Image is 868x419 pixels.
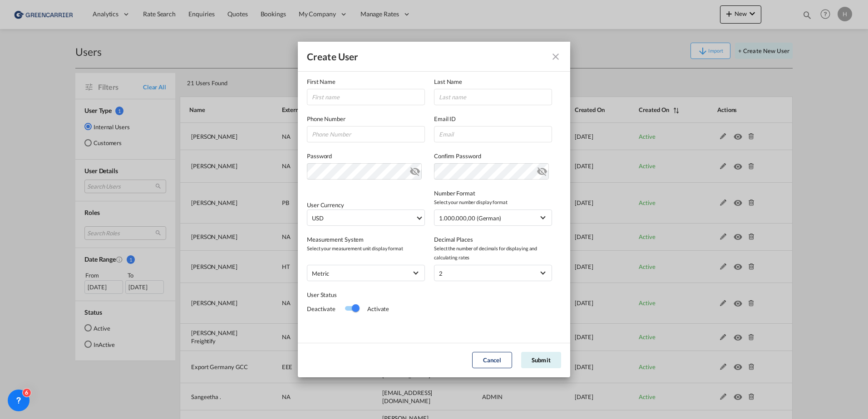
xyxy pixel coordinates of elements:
input: Email [434,126,552,142]
div: 2 [439,270,443,277]
label: Phone Number [307,114,425,123]
label: Decimal Places [434,235,552,244]
label: Password [307,151,425,161]
md-dialog: GeneralIntergration Details ... [298,42,570,377]
div: metric [312,270,329,277]
div: 1.000.000,00 (German) [439,214,501,222]
md-switch: Switch 1 [345,302,358,316]
md-select: Select Currency: $ USDUnited States Dollar [307,209,425,226]
label: Confirm Password [434,151,552,161]
input: Last name [434,89,552,105]
label: User Currency [307,201,344,209]
label: Email ID [434,114,552,123]
div: Deactivate [307,304,345,313]
span: Select your measurement unit display format [307,244,425,253]
input: First name [307,89,425,105]
div: User Status [307,290,434,299]
span: USD [312,214,415,223]
label: First Name [307,77,425,86]
md-icon: icon-close fg-AAA8AD [550,51,561,62]
button: Submit [521,352,561,368]
span: Select the number of decimals for displaying and calculating rates [434,244,552,262]
label: Last Name [434,77,552,86]
button: icon-close fg-AAA8AD [547,48,565,66]
md-icon: icon-eye-off [537,164,547,175]
span: Select your number display format [434,198,552,207]
input: Phone Number [307,126,425,142]
label: Number Format [434,189,552,198]
label: Measurement System [307,235,425,244]
md-icon: icon-eye-off [409,164,420,175]
div: Create User [307,51,358,63]
div: Activate [358,304,389,313]
button: Cancel [472,352,512,368]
